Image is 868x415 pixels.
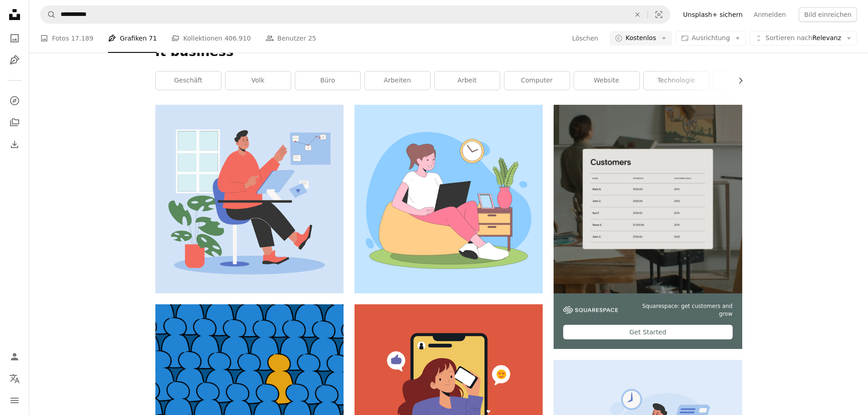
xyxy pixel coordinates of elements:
[626,34,656,43] span: Kostenlos
[171,24,251,53] a: Kollektionen 406.910
[365,72,430,90] a: Arbeiten
[554,105,742,293] img: file-1747939376688-baf9a4a454ffimage
[41,6,56,23] button: Unsplash suchen
[504,72,570,90] a: Computer
[676,31,746,46] button: Ausrichtung
[354,195,543,203] a: Frau, die an einem Laptop arbeitet, während sie auf einem Sitzsack sitzt.
[629,302,732,318] span: Squarespace: get customers and grow
[354,394,543,402] a: Frau am Telefon mit Social-Media-Symbolen.
[295,72,360,90] a: Büro
[732,72,742,90] button: Liste nach rechts verschieben
[155,375,344,384] a: Eine Person sticht aus der Menge heraus.
[563,306,618,314] img: file-1747939142011-51e5cc87e3c9
[354,105,543,293] img: Frau, die an einem Laptop arbeitet, während sie auf einem Sitzsack sitzt.
[627,6,647,23] button: Löschen
[435,72,500,90] a: Arbeit
[799,7,857,22] button: Bild einreichen
[750,31,857,46] button: Sortieren nachRelevanz
[308,33,316,43] span: 25
[5,348,24,366] a: Anmelden / Registrieren
[5,5,24,26] a: Startseite — Unsplash
[225,33,251,43] span: 406.910
[266,24,316,53] a: Benutzer 25
[571,31,598,46] button: Löschen
[40,24,93,53] a: Fotos 17.189
[156,72,221,90] a: Geschäft
[648,6,670,23] button: Visuelle Suche
[155,105,344,293] img: Mann arbeitet am Schreibtisch mit Computer und Whiteboard.
[765,34,841,43] span: Relevanz
[765,34,812,41] span: Sortieren nach
[574,72,639,90] a: Website
[610,31,672,46] button: Kostenlos
[678,7,748,22] a: Unsplash+ sichern
[644,72,709,90] a: Technologie
[5,369,24,388] button: Sprache
[714,72,779,90] a: drinnen
[5,391,24,410] button: Menü
[5,51,24,69] a: Grafiken
[692,34,730,41] span: Ausrichtung
[5,113,24,132] a: Kollektionen
[5,29,24,47] a: Fotos
[71,33,93,43] span: 17.189
[155,195,344,203] a: Mann arbeitet am Schreibtisch mit Computer und Whiteboard.
[554,105,742,349] a: Squarespace: get customers and growGet Started
[5,135,24,154] a: Bisherige Downloads
[5,92,24,110] a: Entdecken
[748,7,791,22] a: Anmelden
[226,72,291,90] a: Volk
[40,5,670,24] form: Finden Sie Bildmaterial auf der ganzen Webseite
[563,325,732,339] div: Get Started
